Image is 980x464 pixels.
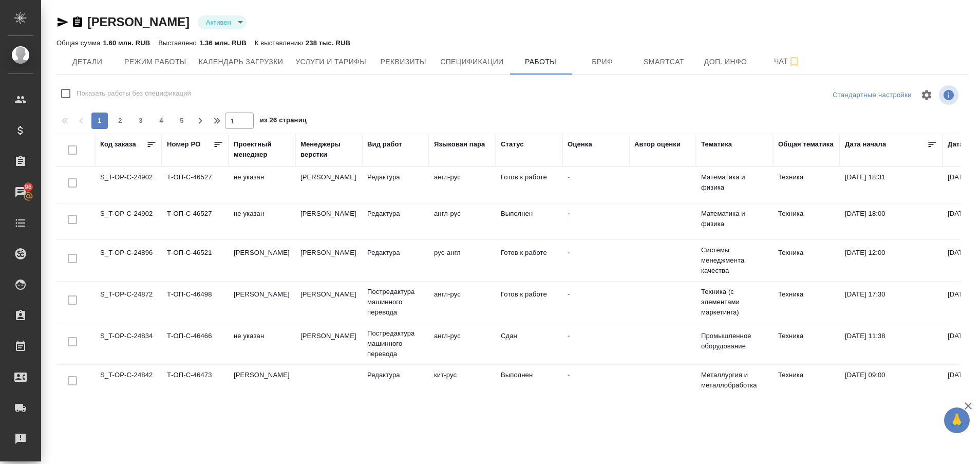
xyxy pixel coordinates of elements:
p: Редактура [367,370,424,380]
td: [PERSON_NAME] [295,203,362,239]
button: Скопировать ссылку для ЯМессенджера [56,16,69,28]
a: 96 [3,179,39,205]
span: Чат [763,55,812,68]
td: [PERSON_NAME] [229,365,295,401]
td: Т-ОП-С-46527 [162,203,229,239]
div: Вид работ [367,139,402,150]
span: Доп. инфо [701,55,750,68]
span: Детали [63,55,112,68]
svg: Подписаться [788,55,800,68]
p: 1.60 млн. RUB [103,39,150,47]
td: Сдан [496,326,562,362]
td: англ-рус [429,326,496,362]
button: Активен [203,18,234,27]
a: - [568,371,570,379]
button: 2 [112,113,128,129]
span: Посмотреть информацию [939,85,960,105]
td: [DATE] 12:00 [840,243,943,279]
td: не указан [229,326,295,362]
td: Т-ОП-С-46466 [162,326,229,362]
p: 1.36 млн. RUB [199,39,247,47]
td: Готов к работе [496,167,562,203]
td: Т-ОП-С-46521 [162,243,229,279]
button: 4 [153,113,169,129]
div: split button [830,87,914,103]
span: 🙏 [948,410,966,431]
td: не указан [229,203,295,239]
div: Номер PO [167,139,200,150]
div: Менеджеры верстки [300,139,357,160]
p: Металлургия и металлобработка [701,370,768,391]
p: Выставлено [158,39,199,47]
p: Системы менеджмента качества [701,245,768,276]
p: 238 тыс. RUB [306,39,350,47]
td: рус-англ [429,243,496,279]
td: Т-ОП-С-46473 [162,365,229,401]
a: - [568,249,570,256]
td: кит-рус [429,365,496,401]
div: Статус [501,139,524,150]
td: S_T-OP-C-24896 [95,243,162,279]
button: 5 [174,113,190,129]
div: Оценка [568,139,592,150]
span: Настроить таблицу [914,83,939,107]
td: Готов к работе [496,284,562,320]
button: Скопировать ссылку [71,16,84,28]
span: 2 [112,116,128,126]
button: 3 [133,113,149,129]
div: Дата начала [845,139,886,150]
p: Редактура [367,209,424,219]
td: [DATE] 09:00 [840,365,943,401]
td: англ-рус [429,284,496,320]
td: [DATE] 18:31 [840,167,943,203]
p: К выставлению [255,39,306,47]
div: Языковая пара [434,139,485,150]
div: Тематика [701,139,732,150]
span: Реквизиты [379,55,428,68]
div: Активен [198,15,247,29]
td: англ-рус [429,203,496,239]
td: Выполнен [496,365,562,401]
td: S_T-OP-C-24834 [95,326,162,362]
td: S_T-OP-C-24842 [95,365,162,401]
td: Т-ОП-С-46498 [162,284,229,320]
p: Редактура [367,172,424,182]
p: Математика и физика [701,172,768,193]
span: 4 [153,116,169,126]
td: S_T-OP-C-24902 [95,167,162,203]
p: Постредактура машинного перевода [367,287,424,318]
td: не указан [229,167,295,203]
button: 🙏 [944,407,970,433]
span: 5 [174,116,190,126]
td: [PERSON_NAME] [295,167,362,203]
td: Техника [773,243,840,279]
td: [DATE] 11:38 [840,326,943,362]
span: 96 [18,182,38,192]
td: [PERSON_NAME] [295,243,362,279]
div: Проектный менеджер [234,139,290,160]
span: Спецификации [440,55,503,68]
span: Работы [516,55,566,68]
div: Автор оценки [634,139,681,150]
td: Техника [773,365,840,401]
p: Математика и физика [701,209,768,229]
a: - [568,332,570,340]
td: S_T-OP-C-24872 [95,284,162,320]
div: Код заказа [100,139,136,150]
td: Техника [773,203,840,239]
td: англ-рус [429,167,496,203]
span: Smartcat [639,55,689,68]
span: Режим работы [124,55,186,68]
td: [DATE] 18:00 [840,203,943,239]
a: [PERSON_NAME] [87,15,190,29]
td: [PERSON_NAME] [295,284,362,320]
p: Техника (с элементами маркетинга) [701,287,768,318]
td: Техника [773,167,840,203]
p: Промышленное оборудование [701,331,768,351]
a: - [568,210,570,217]
span: Услуги и тарифы [295,55,366,68]
div: Общая тематика [778,139,834,150]
td: Техника [773,326,840,362]
td: Т-ОП-С-46527 [162,167,229,203]
td: Выполнен [496,203,562,239]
